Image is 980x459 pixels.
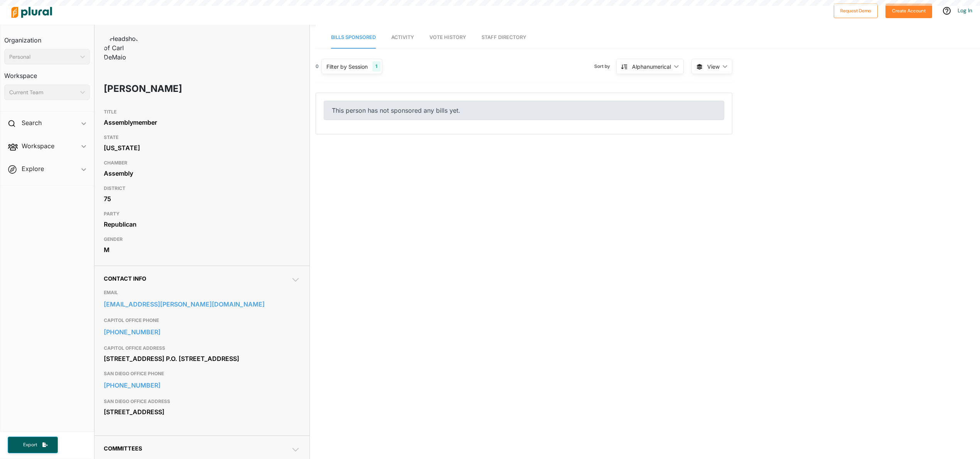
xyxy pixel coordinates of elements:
div: M [104,244,300,256]
h3: TITLE [104,107,300,117]
div: Assemblymember [104,117,300,128]
div: 75 [104,193,300,205]
div: Current Team [9,88,77,97]
span: Vote History [429,34,466,40]
a: Bills Sponsored [331,27,376,49]
a: Request Demo [834,6,878,14]
a: [PHONE_NUMBER] [104,379,300,391]
h3: STATE [104,133,300,142]
div: [STREET_ADDRESS] P.O. [STREET_ADDRESS] [104,353,300,364]
div: Republican [104,218,300,230]
span: View [707,63,720,71]
h3: PARTY [104,209,300,218]
h3: SAN DIEGO OFFICE PHONE [104,369,300,378]
h3: CHAMBER [104,158,300,168]
button: Create Account [885,3,932,18]
span: Committees [104,445,142,452]
button: Request Demo [834,3,878,18]
a: Staff Directory [482,27,526,49]
div: 0 [316,63,319,70]
div: Assembly [104,168,300,179]
div: Personal [9,53,77,61]
div: This person has not sponsored any bills yet. [324,101,724,120]
h3: SAN DIEGO OFFICE ADDRESS [104,397,300,406]
div: Alphanumerical [632,63,671,71]
h3: CAPITOL OFFICE ADDRESS [104,344,300,353]
a: [PHONE_NUMBER] [104,326,300,338]
button: Export [8,437,58,453]
img: Headshot of Carl DeMaio [104,34,142,62]
span: Contact Info [104,275,146,282]
span: Export [18,442,42,448]
h3: GENDER [104,235,300,244]
h3: CAPITOL OFFICE PHONE [104,316,300,325]
a: [EMAIL_ADDRESS][PERSON_NAME][DOMAIN_NAME] [104,298,300,310]
span: Sort by [594,63,616,70]
h3: Organization [4,29,90,46]
span: Bills Sponsored [331,34,376,40]
span: Activity [391,34,414,40]
div: [US_STATE] [104,142,300,154]
h2: Search [22,119,42,127]
a: Create Account [885,6,932,14]
a: Log In [958,7,972,14]
h1: [PERSON_NAME] [104,77,221,100]
a: Vote History [429,27,466,49]
a: Activity [391,27,414,49]
h3: DISTRICT [104,184,300,193]
h3: Workspace [4,64,90,81]
h3: EMAIL [104,288,300,297]
div: [STREET_ADDRESS] [104,406,300,418]
div: Filter by Session [326,63,368,71]
div: 1 [372,61,380,71]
